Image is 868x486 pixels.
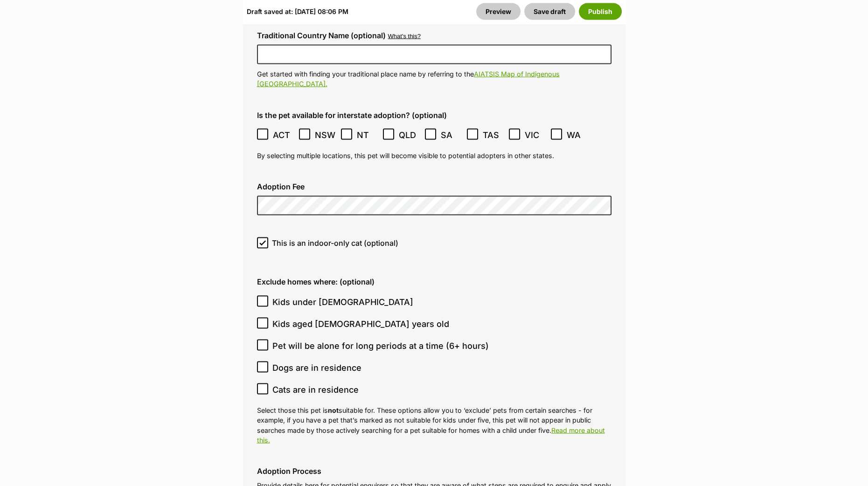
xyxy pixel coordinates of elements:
[257,111,611,119] label: Is the pet available for interstate adoption? (optional)
[272,383,359,396] span: Cats are in residence
[328,406,339,414] strong: not
[273,129,294,141] span: ACT
[524,3,575,20] button: Save draft
[272,296,413,308] span: Kids under [DEMOGRAPHIC_DATA]
[388,33,421,40] button: What's this?
[257,182,611,191] label: Adoption Fee
[272,318,449,330] span: Kids aged [DEMOGRAPHIC_DATA] years old
[525,129,546,141] span: VIC
[399,129,420,141] span: QLD
[257,69,611,89] p: Get started with finding your traditional place name by referring to the
[357,129,378,141] span: NT
[272,237,398,249] span: This is an indoor-only cat (optional)
[257,405,611,445] p: Select those this pet is suitable for. These options allow you to ‘exclude’ pets from certain sea...
[441,129,462,141] span: SA
[476,3,521,20] a: Preview
[257,426,605,444] a: Read more about this.
[257,31,386,40] label: Traditional Country Name (optional)
[483,129,504,141] span: TAS
[257,467,611,475] label: Adoption Process
[247,3,348,20] div: Draft saved at: [DATE] 08:06 PM
[257,151,611,160] p: By selecting multiple locations, this pet will become visible to potential adopters in other states.
[315,129,336,141] span: NSW
[579,3,622,20] button: Publish
[272,361,361,374] span: Dogs are in residence
[272,340,489,352] span: Pet will be alone for long periods at a time (6+ hours)
[257,278,611,286] label: Exclude homes where: (optional)
[567,129,588,141] span: WA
